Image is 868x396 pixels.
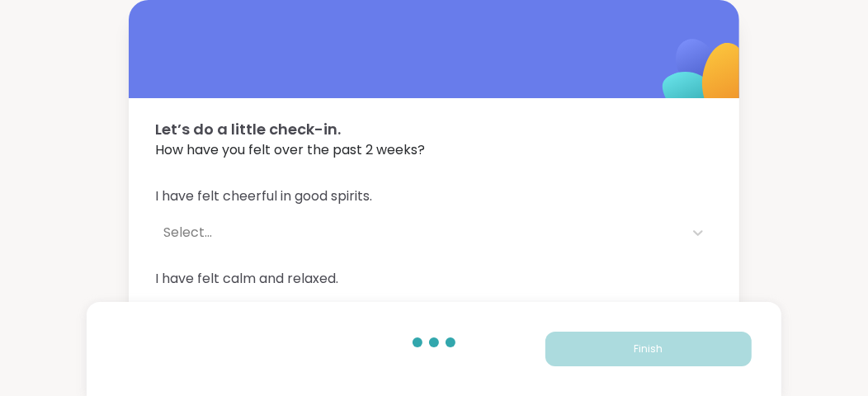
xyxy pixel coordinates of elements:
[545,332,752,366] button: Finish
[155,140,713,160] span: How have you felt over the past 2 weeks?
[155,118,713,140] span: Let’s do a little check-in.
[155,269,713,289] span: I have felt calm and relaxed.
[634,342,663,356] span: Finish
[163,223,675,243] div: Select...
[155,186,713,206] span: I have felt cheerful in good spirits.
